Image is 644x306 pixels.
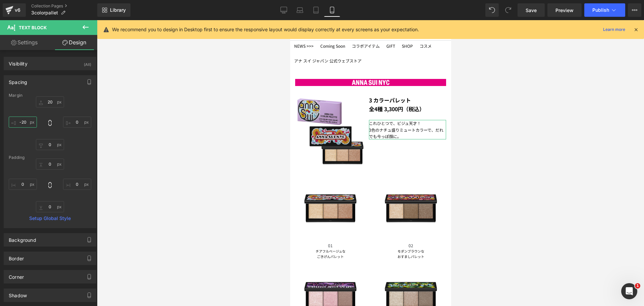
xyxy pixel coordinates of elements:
div: Background [9,233,36,243]
button: More [628,3,641,17]
strong: 全4種 3,300円（税込） [79,85,135,93]
div: チアフルベージュな [5,228,75,239]
a: Collection Pages [31,3,97,9]
div: Shadow [9,289,27,298]
input: 0 [9,179,37,190]
span: Save [526,7,537,14]
button: Publish [584,3,625,17]
input: 0 [63,117,91,128]
a: Desktop [276,3,292,17]
a: Preview [547,3,582,17]
a: SHOP [109,22,125,30]
a: New Library [97,3,130,17]
div: (All) [84,57,91,68]
a: アナ スイ ジャパン 公式ウェブストア [4,37,71,44]
a: Laptop [292,3,308,17]
input: 0 [36,96,64,107]
button: Undo [485,3,499,17]
input: 0 [63,179,91,190]
nav: プライマリナビゲーション [147,7,154,14]
a: Design [50,35,99,50]
a: Setup Global Style [9,216,91,221]
input: 0 [36,159,64,170]
b: パレット [99,76,121,84]
p: これひとつで、ビジュ天才！ [79,100,156,106]
div: Margin [9,93,91,98]
div: ごきげんパレット [5,234,75,239]
iframe: Intercom live chat [621,283,637,299]
p: We recommend you to design in Desktop first to ensure the responsive layout would display correct... [112,26,419,33]
span: 1 [635,283,640,289]
b: 3 カラー [79,76,99,84]
input: 0 [36,201,64,212]
p: おすましパレット [86,234,156,239]
span: 3colorpallet [31,10,58,15]
input: 0 [36,139,64,150]
a: Learn more [600,26,628,34]
div: Corner [9,270,24,280]
div: v6 [13,6,22,14]
a: Coming Soon [28,22,58,30]
nav: セカンダリナビゲーション [100,7,142,14]
p: モダンブラウンな [86,228,156,234]
a: コスメ [127,22,144,30]
a: v6 [3,3,26,17]
a: GIFT [94,22,108,30]
a: Tablet [308,3,324,17]
span: Text Block [19,25,47,30]
span: Publish [592,7,609,13]
span: Library [110,7,126,13]
div: Padding [9,155,91,160]
a: コラボアイテム [59,22,92,30]
button: Redo [501,3,515,17]
div: Visibility [9,57,28,67]
a: NEWS >>> [1,22,26,30]
div: Spacing [9,76,27,85]
input: 0 [9,117,37,128]
a: Mobile [324,3,340,17]
div: Border [9,252,24,261]
p: 02 [86,222,156,228]
p: 01 [5,222,75,228]
p: 3色のナチュ盛りミュートカラーで、 [79,106,156,119]
span: Preview [555,7,574,14]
